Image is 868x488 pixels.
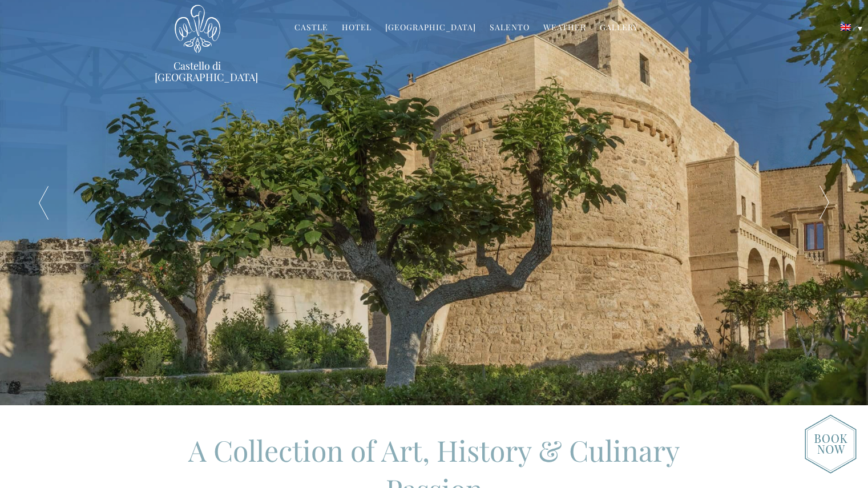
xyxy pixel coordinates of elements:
a: Hotel [342,22,372,35]
a: [GEOGRAPHIC_DATA] [385,22,476,35]
a: Salento [490,22,530,35]
img: Castello di Ugento [175,5,220,53]
img: new-booknow.png [805,414,857,474]
a: Gallery [600,22,638,35]
a: Weather [543,22,586,35]
img: English [841,24,851,31]
a: Castle [294,22,328,35]
a: Castello di [GEOGRAPHIC_DATA] [155,60,240,83]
